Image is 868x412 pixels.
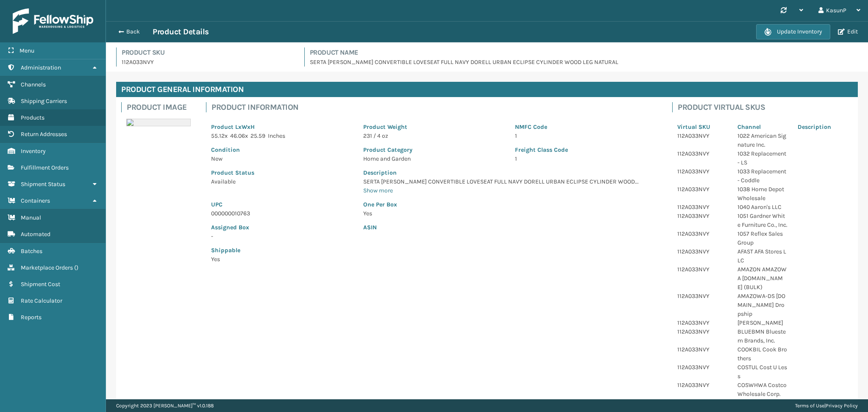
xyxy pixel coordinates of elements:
[211,232,353,241] p: -
[21,64,61,71] span: Administration
[310,47,858,58] h4: Product Name
[21,114,45,121] span: Products
[21,231,50,238] span: Automated
[363,186,393,195] a: Show more
[211,200,353,209] p: UPC
[21,314,42,321] span: Reports
[677,318,727,327] p: 112A033NVY
[363,209,657,218] p: Yes
[122,47,294,58] h4: Product SKU
[363,122,505,131] p: Product Weight
[737,292,787,318] p: AMAZOWA-DS [DOMAIN_NAME] Dropship
[114,28,153,36] button: Back
[211,154,353,163] p: New
[677,229,727,238] p: 112A033NVY
[211,122,353,131] p: Product LxWxH
[21,148,46,155] span: Inventory
[21,281,60,288] span: Shipment Cost
[677,122,727,131] p: Virtual SKU
[21,214,41,221] span: Manual
[126,119,191,126] img: 51104088640_40f294f443_o-scaled-700x700.jpg
[363,154,505,163] p: Home and Garden
[737,203,787,212] p: 1040 Aaron's LLC
[677,131,727,140] p: 112A033NVY
[122,58,294,67] p: 112A033NVY
[211,102,662,112] h4: Product Information
[211,223,353,232] p: Assigned Box
[677,381,727,390] p: 112A033NVY
[515,145,657,154] p: Freight Class Code
[677,212,727,220] p: 112A033NVY
[363,132,388,139] span: 231 / 4 oz
[677,203,727,212] p: 112A033NVY
[677,247,727,256] p: 112A033NVY
[677,292,727,301] p: 112A033NVY
[21,81,46,88] span: Channels
[737,229,787,247] p: 1057 Reflex Sales Group
[737,185,787,203] p: 1038 Home Depot Wholesale
[211,168,353,177] p: Product Status
[798,122,848,131] p: Description
[21,131,67,138] span: Return Addresses
[515,154,657,163] p: 1
[21,197,50,204] span: Containers
[153,27,209,37] h3: Product Details
[268,132,285,139] span: Inches
[737,363,787,381] p: COSTUL Cost U Less
[677,398,727,407] p: 112A033NVY
[515,122,657,131] p: NMFC Code
[826,403,858,409] a: Privacy Policy
[363,145,505,154] p: Product Category
[795,399,858,412] div: |
[677,363,727,372] p: 112A033NVY
[737,167,787,185] p: 1033 Replacement - Coddle
[737,131,787,149] p: 1022 American Signature Inc.
[678,102,853,112] h4: Product Virtual SKUs
[21,297,62,304] span: Rate Calculator
[737,212,787,229] p: 1051 Gardner White Furniture Co., Inc.
[116,82,858,97] h4: Product General Information
[795,403,824,409] a: Terms of Use
[250,132,265,139] span: 25.59
[737,398,787,407] p: CSNSMA Wayfair
[211,209,353,218] p: 000000010763
[737,381,787,398] p: COSWHWA Costco Wholesale Corp.
[21,97,67,105] span: Shipping Carriers
[737,149,787,167] p: 1032 Replacement - LS
[677,167,727,176] p: 112A033NVY
[19,47,34,54] span: Menu
[363,177,657,186] p: SERTA [PERSON_NAME] CONVERTIBLE LOVESEAT FULL NAVY DORELL URBAN ECLIPSE CYLINDER WOOD...
[230,132,248,139] span: 46.06 x
[211,246,353,255] p: Shippable
[677,149,727,158] p: 112A033NVY
[211,132,228,139] span: 55.12 x
[677,345,727,354] p: 112A033NVY
[737,327,787,345] p: BLUEBMN Bluestem Brands, Inc.
[363,168,657,177] p: Description
[21,164,69,171] span: Fulfillment Orders
[756,24,830,39] button: Update Inventory
[677,265,727,274] p: 112A033NVY
[737,122,787,131] p: Channel
[363,200,657,209] p: One Per Box
[13,8,93,34] img: logo
[310,58,858,67] p: SERTA [PERSON_NAME] CONVERTIBLE LOVESEAT FULL NAVY DORELL URBAN ECLIPSE CYLINDER WOOD LEG NATURAL
[127,102,196,112] h4: Product Image
[737,265,787,292] p: AMAZON AMAZOWA [DOMAIN_NAME] (BULK)
[211,145,353,154] p: Condition
[211,255,353,264] p: Yes
[737,247,787,265] p: AFAST AFA Stores LLC
[677,327,727,336] p: 112A033NVY
[737,345,787,363] p: COOKBIL Cook Brothers
[515,131,657,140] p: 1
[835,28,860,36] button: Edit
[21,248,42,255] span: Batches
[116,399,214,412] p: Copyright 2023 [PERSON_NAME]™ v 1.0.188
[737,318,787,327] p: [PERSON_NAME]
[677,185,727,194] p: 112A033NVY
[21,181,65,188] span: Shipment Status
[74,264,78,271] span: ( )
[363,223,657,232] p: ASIN
[211,177,353,186] p: Available
[21,264,73,271] span: Marketplace Orders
